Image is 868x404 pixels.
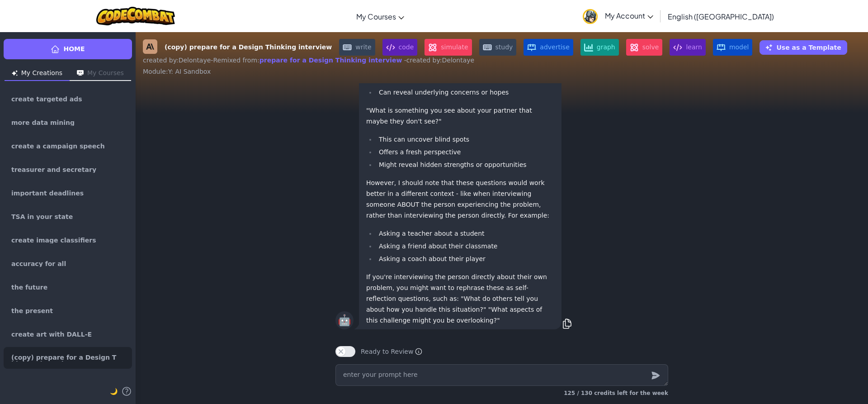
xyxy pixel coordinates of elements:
span: created by : Delontaye [143,57,211,64]
a: create targeted ads [4,88,132,110]
span: create image classifiers [11,237,96,243]
a: (copy) advertise a fundraiser [4,371,132,392]
a: English ([GEOGRAPHIC_DATA]) [663,4,778,29]
span: My Courses [356,12,396,21]
span: more data mining [11,119,75,126]
a: the present [4,300,132,322]
span: learn [670,39,705,56]
li: Asking a friend about their classmate [376,241,554,252]
li: Asking a teacher about a student [376,228,554,239]
li: Asking a coach about their player [376,253,554,264]
a: the future [4,276,132,298]
a: prepare for a Design Thinking interview [259,57,402,64]
button: My Courses [70,67,131,81]
li: This can uncover blind spots [376,134,554,145]
span: graph [580,39,619,56]
img: CodeCombat logo [96,7,175,25]
span: treasurer and secretary [11,166,96,173]
span: create art with DALL-E [11,331,92,337]
span: TSA in your state [11,214,73,220]
button: My Creations [5,67,70,81]
span: create a campaign speech [11,143,105,149]
span: create targeted ads [11,96,82,102]
p: "What is something you see about your partner that maybe they don't see?" [366,105,554,127]
span: My Account [605,11,653,20]
span: write [339,39,375,56]
span: (copy) prepare for a Design Thinking interview [11,354,117,361]
a: (copy) prepare for a Design Thinking interview [4,347,132,369]
a: TSA in your state [4,206,132,228]
a: Home [4,39,132,59]
span: model [713,39,753,56]
span: simulate [425,39,472,56]
a: accuracy for all [4,253,132,275]
a: treasurer and secretary [4,159,132,181]
span: important deadlines [11,190,84,196]
a: create a campaign speech [4,135,132,157]
strong: (copy) prepare for a Design Thinking interview [165,43,332,52]
span: accuracy for all [11,261,66,267]
img: Claude [143,39,157,54]
a: My Account [578,2,658,30]
span: study [479,39,517,56]
li: Offers a fresh perspective [376,147,554,157]
span: 🌙 [110,388,118,395]
span: code [382,39,418,56]
div: Module : Y: AI Sandbox [143,67,861,76]
span: the present [11,308,53,314]
a: My Courses [352,4,409,29]
div: 🤖 [335,311,354,329]
span: solve [626,39,663,56]
span: (copy) advertise a fundraiser [11,378,115,385]
span: - [211,57,213,64]
li: Can reveal underlying concerns or hopes [376,87,554,98]
a: create art with DALL-E [4,323,132,345]
span: advertise [524,39,573,56]
a: important deadlines [4,182,132,204]
li: Might reveal hidden strengths or opportunities [376,159,554,170]
div: Remixed from : - created by : Delontaye [143,39,861,76]
span: 125 / 130 credits left for the week [564,390,668,396]
button: Use as a Template [759,40,847,55]
span: English ([GEOGRAPHIC_DATA]) [668,12,774,21]
a: create image classifiers [4,229,132,251]
span: Ready to Review [361,347,422,356]
a: more data mining [4,112,132,133]
img: Icon [77,70,84,76]
p: However, I should note that these questions would work better in a different context - like when ... [366,177,554,221]
button: 🌙 [110,386,118,397]
p: If you're interviewing the person directly about their own problem, you might want to rephrase th... [366,271,554,326]
span: Home [63,44,85,54]
img: avatar [583,9,598,24]
img: Icon [12,70,18,76]
span: the future [11,284,47,290]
